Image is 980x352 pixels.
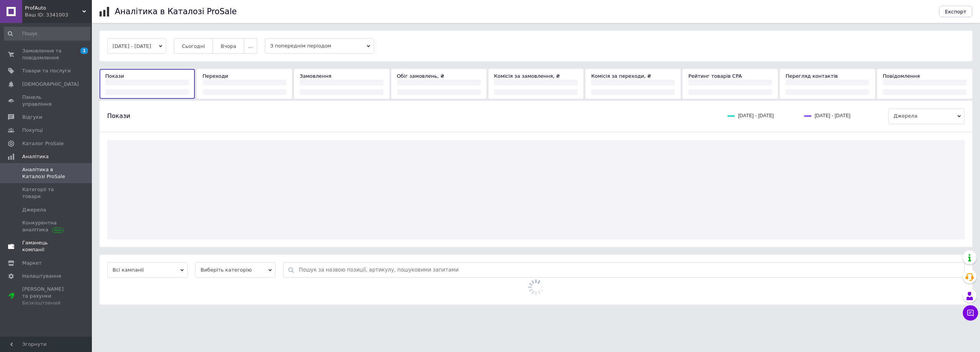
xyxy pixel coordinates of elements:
span: Сьогодні [182,43,205,49]
span: Повідомлення [883,73,920,79]
span: Покази [107,112,130,120]
span: Аналітика [22,153,49,160]
button: Вчора [212,38,244,54]
span: Аналітика в Каталозі ProSale [22,166,71,180]
span: Вчора [220,43,236,49]
span: ... [248,43,253,49]
div: Ваш ID: 3341003 [25,11,92,18]
span: Джерела [22,206,46,213]
span: Каталог ProSale [22,140,64,147]
span: Гаманець компанії [22,239,71,253]
span: Налаштування [22,273,61,280]
div: Безкоштовний [22,300,71,306]
button: Чат з покупцем [963,305,978,321]
span: Покупці [22,127,43,134]
span: Обіг замовлень, ₴ [397,73,444,79]
span: Експорт [945,9,967,15]
span: [PERSON_NAME] та рахунки [22,286,71,307]
span: Конкурентна аналітика [22,219,71,233]
button: [DATE] - [DATE] [107,38,166,54]
button: ... [244,38,257,54]
span: Комісія за замовлення, ₴ [494,73,560,79]
span: Замовлення [300,73,332,79]
span: ProfAuto [25,5,82,11]
span: Перегляд контактів [786,73,838,79]
span: Всі кампанії [107,262,188,278]
span: Комісія за переходи, ₴ [591,73,651,79]
button: Експорт [939,6,973,17]
span: Рейтинг товарiв CPA [688,73,742,79]
span: Замовлення та повідомлення [22,47,71,61]
span: [DEMOGRAPHIC_DATA] [22,81,79,88]
button: Сьогодні [174,38,213,54]
span: 1 [80,47,88,54]
span: Товари та послуги [22,67,71,74]
span: Переходи [203,73,228,79]
span: Відгуки [22,114,42,121]
span: З попереднім періодом [265,38,374,54]
span: Категорії та товари [22,186,71,200]
span: Виберіть категорію [195,262,276,278]
span: Покази [105,73,124,79]
input: Пошук [4,27,90,41]
input: Пошук за назвою позиції, артикулу, пошуковими запитами [299,263,960,277]
span: Маркет [22,260,42,267]
span: Джерела [888,108,965,124]
h1: Аналітика в Каталозі ProSale [115,7,237,16]
span: Панель управління [22,94,71,108]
